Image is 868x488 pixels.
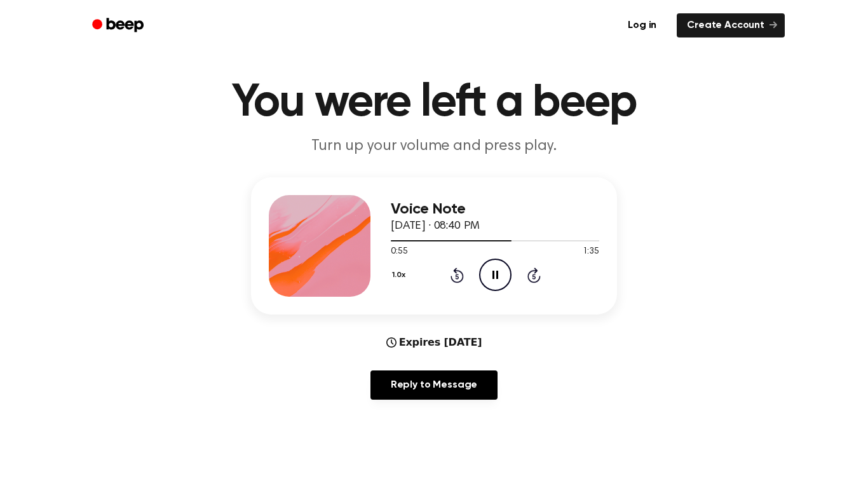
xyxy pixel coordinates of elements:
[391,245,407,259] span: 0:55
[190,136,678,157] p: Turn up your volume and press play.
[677,13,785,37] a: Create Account
[83,13,155,38] a: Beep
[386,335,482,350] div: Expires [DATE]
[391,264,410,286] button: 1.0x
[583,245,599,259] span: 1:35
[391,220,480,232] span: [DATE] · 08:40 PM
[109,80,759,126] h1: You were left a beep
[615,11,669,40] a: Log in
[370,370,498,400] a: Reply to Message
[391,201,599,218] h3: Voice Note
